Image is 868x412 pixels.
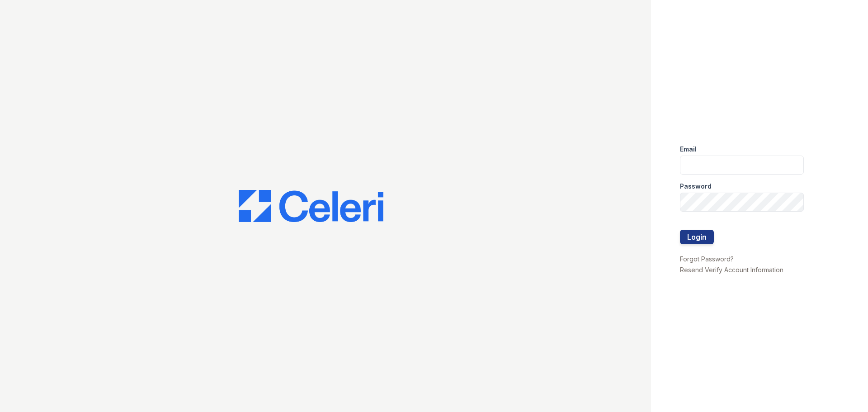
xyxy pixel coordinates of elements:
[680,266,783,274] a: Resend Verify Account Information
[680,255,734,263] a: Forgot Password?
[680,145,697,154] label: Email
[680,230,714,244] button: Login
[239,190,383,223] img: CE_Logo_Blue-a8612792a0a2168367f1c8372b55b34899dd931a85d93a1a3d3e32e68fde9ad4.png
[680,182,712,191] label: Password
